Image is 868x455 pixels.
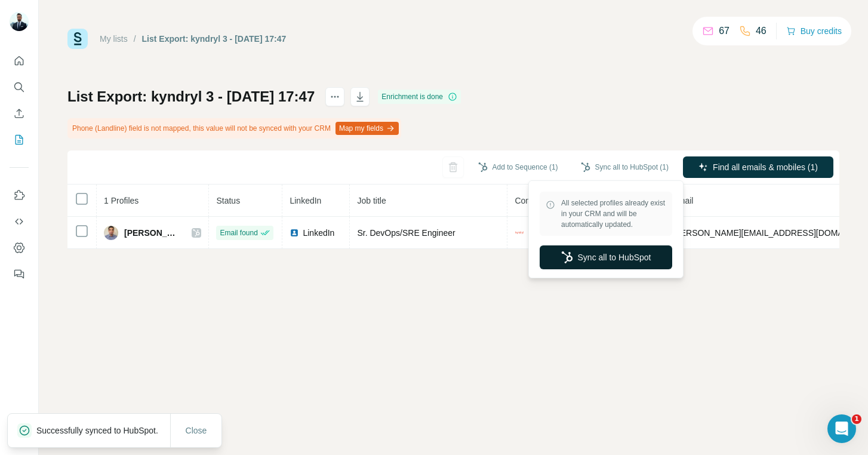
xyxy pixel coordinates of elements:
[357,196,386,205] span: Job title
[100,34,128,44] a: My lists
[756,24,767,38] p: 46
[719,24,730,38] p: 67
[10,76,29,98] button: Search
[10,129,29,150] button: My lists
[10,211,29,232] button: Use Surfe API
[216,196,240,205] span: Status
[67,87,315,106] h1: List Export: kyndryl 3 - [DATE] 17:47
[572,158,677,176] button: Sync all to HubSpot (1)
[852,414,861,424] span: 1
[10,12,29,31] img: Avatar
[378,90,461,104] div: Enrichment is done
[10,103,29,124] button: Enrich CSV
[515,196,550,205] span: Company
[67,118,401,139] div: Phone (Landline) field is not mapped, this value will not be synced with your CRM
[104,226,118,240] img: Avatar
[827,414,856,443] iframe: Intercom live chat
[335,122,399,135] button: Map my fields
[142,33,287,45] div: List Export: kyndryl 3 - [DATE] 17:47
[713,161,818,173] span: Find all emails & mobiles (1)
[540,245,672,269] button: Sync all to HubSpot
[10,185,29,206] button: Use Surfe on LinkedIn
[683,156,833,178] button: Find all emails & mobiles (1)
[290,228,299,238] img: LinkedIn logo
[134,33,136,45] li: /
[470,158,567,176] button: Add to Sequence (1)
[515,228,524,238] img: company-logo
[124,227,180,239] span: [PERSON_NAME]
[36,425,168,436] p: Successfully synced to HubSpot.
[10,237,29,259] button: Dashboard
[67,29,88,49] img: Surfe Logo
[303,227,334,239] span: LinkedIn
[290,196,321,205] span: LinkedIn
[10,50,29,72] button: Quick start
[104,196,138,205] span: 1 Profiles
[186,425,207,436] span: Close
[10,263,29,285] button: Feedback
[220,227,257,238] span: Email found
[561,198,666,230] span: All selected profiles already exist in your CRM and will be automatically updated.
[325,87,344,106] button: actions
[357,228,455,238] span: Sr. DevOps/SRE Engineer
[786,23,842,39] button: Buy credits
[177,420,216,441] button: Close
